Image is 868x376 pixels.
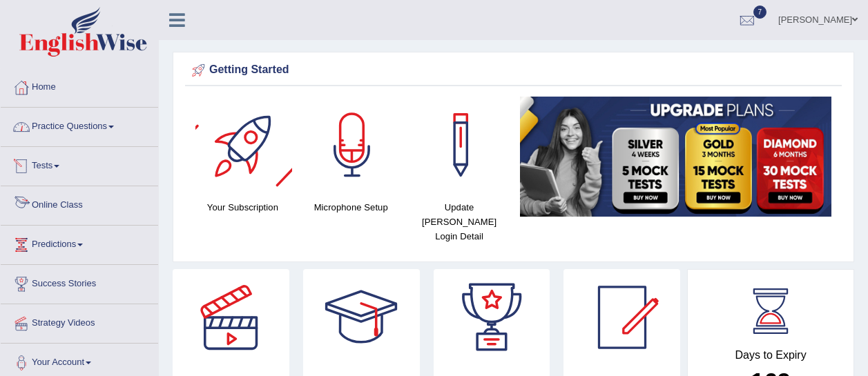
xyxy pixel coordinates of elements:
span: 7 [753,6,767,19]
a: Online Class [1,186,158,221]
a: Home [1,68,158,103]
h4: Days to Expiry [703,349,838,362]
h4: Microphone Setup [304,200,398,215]
a: Tests [1,147,158,181]
h4: Your Subscription [195,200,290,215]
div: Getting Started [189,60,838,81]
a: Strategy Videos [1,304,158,339]
a: Predictions [1,226,158,260]
img: small5.jpg [520,97,831,217]
h4: Update [PERSON_NAME] Login Detail [412,200,507,244]
a: Success Stories [1,265,158,299]
a: Practice Questions [1,108,158,142]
